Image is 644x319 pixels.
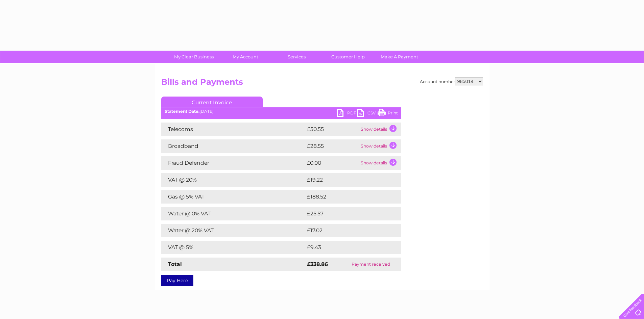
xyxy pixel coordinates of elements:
td: Water @ 20% VAT [161,224,305,237]
a: Pay Here [161,275,193,286]
a: Services [269,51,325,63]
td: £9.43 [305,241,386,254]
td: Water @ 0% VAT [161,207,305,220]
td: £50.55 [305,123,359,136]
a: Print [378,109,398,119]
strong: Total [168,261,182,267]
td: Telecoms [161,123,305,136]
td: Show details [359,123,401,136]
td: Payment received [340,258,401,271]
a: PDF [337,109,357,119]
a: Customer Help [320,51,376,63]
td: £28.55 [305,139,359,153]
td: Gas @ 5% VAT [161,190,305,204]
b: Statement Date: [165,109,199,114]
td: £17.02 [305,224,387,237]
a: Make A Payment [372,51,427,63]
td: £0.00 [305,156,359,170]
a: Current Invoice [161,97,263,107]
td: VAT @ 20% [161,173,305,187]
td: Broadband [161,139,305,153]
td: VAT @ 5% [161,241,305,254]
td: £19.22 [305,173,387,187]
td: £188.52 [305,190,389,204]
a: My Clear Business [166,51,222,63]
td: Show details [359,156,401,170]
td: Show details [359,139,401,153]
td: £25.57 [305,207,387,220]
div: Account number [420,77,483,85]
td: Fraud Defender [161,156,305,170]
a: My Account [217,51,273,63]
div: [DATE] [161,109,401,114]
h2: Bills and Payments [161,77,483,90]
a: CSV [357,109,378,119]
strong: £338.86 [307,261,328,267]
